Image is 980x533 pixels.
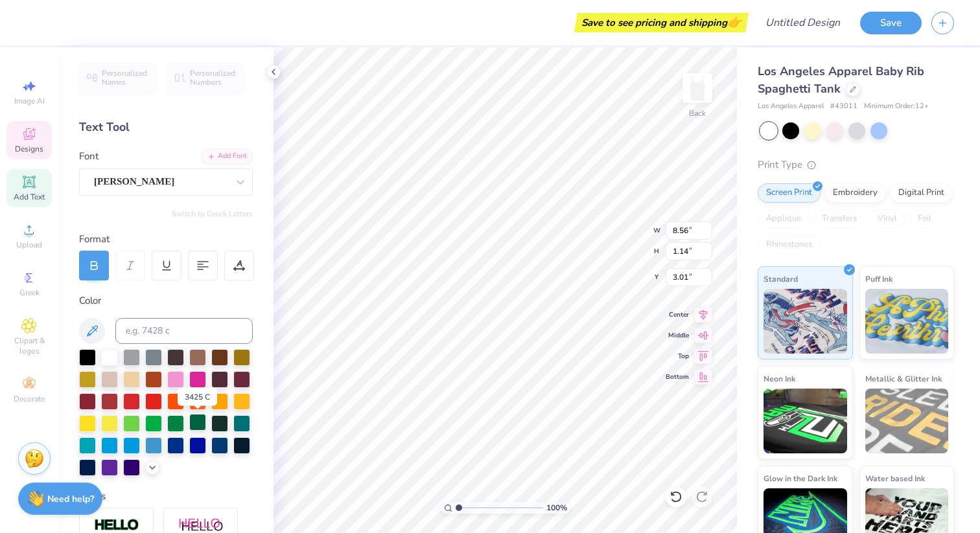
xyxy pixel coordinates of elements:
span: Los Angeles Apparel Baby Rib Spaghetti Tank [758,63,924,96]
input: e.g. 7428 c [115,318,253,344]
span: Bottom [666,372,689,381]
img: Standard [764,289,847,354]
div: Add Font [202,149,253,164]
button: Save [860,12,922,34]
span: Neon Ink [764,372,795,385]
span: Personalized Names [102,69,148,87]
span: Top [666,352,689,361]
img: Stroke [94,518,139,533]
div: Back [689,108,706,119]
span: Greek [19,288,40,298]
span: Puff Ink [865,272,892,286]
span: Metallic & Glitter Ink [865,372,942,385]
div: Vinyl [869,209,905,229]
span: Decorate [14,394,45,404]
span: Standard [764,272,798,286]
span: Personalized Numbers [190,69,236,87]
span: # 43011 [830,101,857,112]
div: Digital Print [890,183,953,203]
span: Designs [15,144,43,154]
span: Middle [666,331,689,340]
div: Format [79,232,254,247]
img: Puff Ink [865,289,949,354]
div: 3425 C [178,388,217,406]
input: Untitled Design [755,10,850,36]
img: Metallic & Glitter Ink [865,389,949,453]
div: Applique [758,209,810,229]
div: Foil [909,209,940,229]
span: Image AI [14,96,45,106]
span: 100 % [546,502,567,514]
span: Water based Ink [865,471,925,485]
button: Switch to Greek Letters [172,209,253,219]
img: Neon Ink [764,389,847,453]
span: Center [666,310,689,319]
span: Los Angeles Apparel [758,101,824,112]
span: Glow in the Dark Ink [764,471,837,485]
span: Add Text [14,192,45,202]
img: Back [684,75,710,101]
div: Transfers [813,209,865,229]
strong: Need help? [47,493,94,505]
div: Save to see pricing and shipping [577,13,745,32]
div: Screen Print [758,183,821,203]
div: Print Type [758,157,954,172]
div: Color [79,293,253,308]
label: Font [79,149,99,164]
span: Minimum Order: 12 + [864,101,929,112]
div: Rhinestones [758,235,821,255]
div: Styles [79,489,253,504]
div: Text Tool [79,119,253,136]
span: Clipart & logos [6,335,52,356]
div: Embroidery [824,183,886,203]
span: Upload [16,240,42,250]
span: 👉 [727,14,741,30]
